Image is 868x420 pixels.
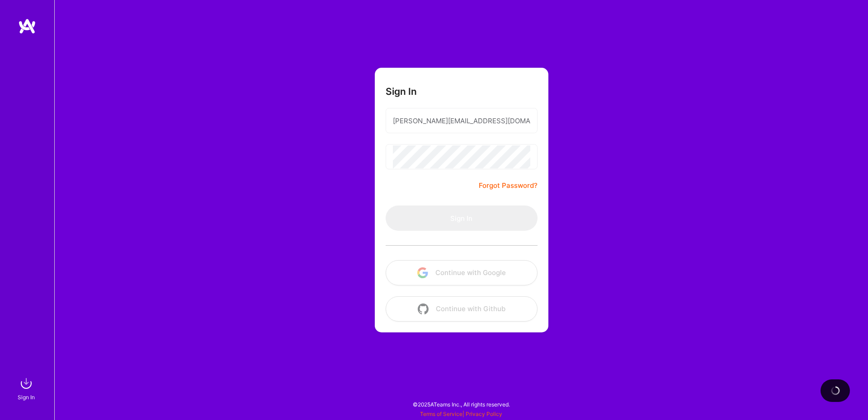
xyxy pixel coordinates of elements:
[18,392,35,402] div: Sign In
[386,205,538,231] button: Sign In
[386,86,417,97] h3: Sign In
[466,411,502,417] a: Privacy Policy
[54,393,868,415] div: © 2025 ATeams Inc., All rights reserved.
[19,374,35,402] a: sign inSign In
[417,267,428,278] img: icon
[386,296,538,322] button: Continue with Github
[386,260,538,285] button: Continue with Google
[420,411,502,417] span: |
[831,386,840,395] img: loading
[393,109,530,132] input: Email...
[18,18,36,34] img: logo
[17,374,35,392] img: sign in
[418,303,429,314] img: icon
[479,180,538,191] a: Forgot Password?
[420,411,462,417] a: Terms of Service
